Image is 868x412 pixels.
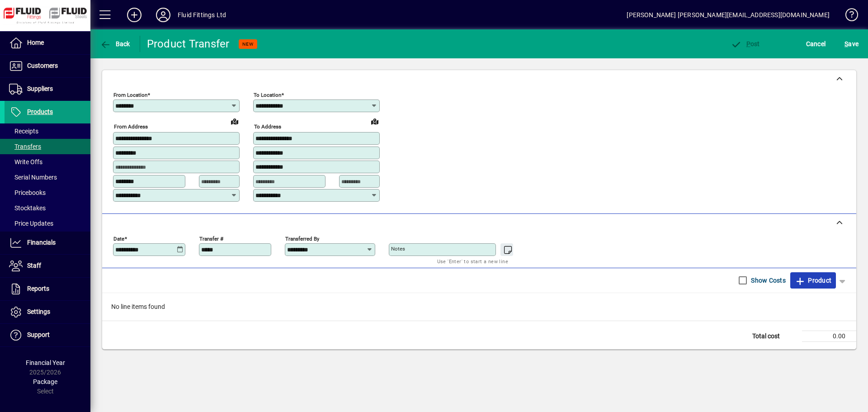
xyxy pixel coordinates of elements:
[285,235,319,242] mat-label: Transferred by
[5,154,90,170] a: Write Offs
[5,123,90,139] a: Receipts
[242,41,254,47] span: NEW
[27,308,50,315] span: Settings
[437,256,508,266] mat-hint: Use 'Enter' to start a new line
[26,359,65,366] span: Financial Year
[5,301,90,323] a: Settings
[5,185,90,200] a: Pricebooks
[795,273,831,288] span: Product
[728,36,762,52] button: Post
[27,331,50,338] span: Support
[844,37,859,51] span: ave
[790,272,836,289] button: Product
[120,7,149,23] button: Add
[27,39,44,46] span: Home
[27,262,41,269] span: Staff
[102,293,856,321] div: No line items found
[844,40,848,47] span: S
[27,285,49,292] span: Reports
[5,78,90,100] a: Suppliers
[149,7,178,23] button: Profile
[748,331,802,341] td: Total cost
[254,92,281,98] mat-label: To location
[27,85,53,92] span: Suppliers
[5,232,90,254] a: Financials
[804,36,828,52] button: Cancel
[802,331,856,341] td: 0.00
[5,139,90,154] a: Transfers
[5,55,90,77] a: Customers
[5,200,90,216] a: Stocktakes
[806,37,826,51] span: Cancel
[746,40,750,47] span: P
[5,324,90,346] a: Support
[5,216,90,231] a: Price Updates
[147,37,230,51] div: Product Transfer
[9,204,46,212] span: Stocktakes
[27,62,58,69] span: Customers
[33,378,57,385] span: Package
[5,255,90,277] a: Staff
[113,235,124,242] mat-label: Date
[5,32,90,54] a: Home
[227,114,242,128] a: View on map
[9,143,41,150] span: Transfers
[842,36,861,52] button: Save
[9,174,57,181] span: Serial Numbers
[391,246,405,252] mat-label: Notes
[5,278,90,300] a: Reports
[839,2,857,31] a: Knowledge Base
[731,40,760,47] span: ost
[9,189,46,196] span: Pricebooks
[368,114,382,128] a: View on map
[9,220,53,227] span: Price Updates
[100,40,130,47] span: Back
[9,158,42,166] span: Write Offs
[627,8,830,22] div: [PERSON_NAME] [PERSON_NAME][EMAIL_ADDRESS][DOMAIN_NAME]
[178,8,226,22] div: Fluid Fittings Ltd
[199,235,223,242] mat-label: Transfer #
[98,36,132,52] button: Back
[27,239,56,246] span: Financials
[9,128,38,135] span: Receipts
[113,92,147,98] mat-label: From location
[90,36,140,52] app-page-header-button: Back
[749,276,786,285] label: Show Costs
[27,108,53,115] span: Products
[5,170,90,185] a: Serial Numbers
